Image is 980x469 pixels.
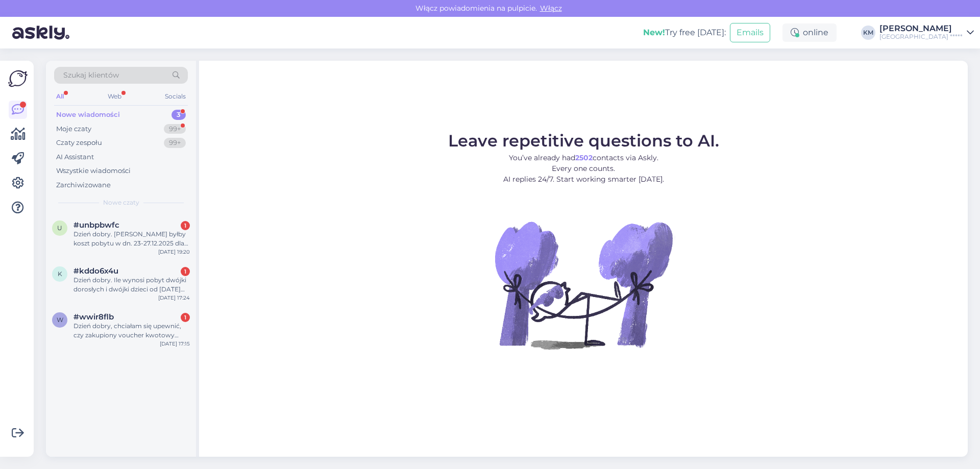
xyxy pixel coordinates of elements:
[448,131,719,151] span: Leave repetitive questions to AI.
[73,266,118,276] span: #kddo6x4u
[171,110,186,120] div: 3
[57,316,63,324] span: w
[643,28,665,37] b: New!
[56,124,91,134] div: Moje czaty
[54,90,66,103] div: All
[73,312,114,322] span: #wwir8flb
[56,166,131,176] div: Wszystkie wiadomości
[782,23,837,42] div: online
[164,124,186,134] div: 99+
[63,70,119,81] span: Szukaj klientów
[730,23,770,42] button: Emails
[73,322,190,340] div: Dzień dobry, chciałam się upewnić, czy zakupiony voucher kwotowy można wykorzystać przez cały rok...
[181,267,190,276] div: 1
[861,26,875,40] div: KM
[58,270,62,278] span: k
[106,90,124,103] div: Web
[160,340,190,348] div: [DATE] 17:15
[575,153,593,162] b: 2502
[8,69,28,88] img: Askly Logo
[537,4,565,13] span: Włącz
[56,138,102,148] div: Czaty zespołu
[643,27,726,39] div: Try free [DATE]:
[879,24,963,33] div: [PERSON_NAME]
[57,224,62,232] span: u
[181,221,190,230] div: 1
[56,152,94,162] div: AI Assistant
[73,230,190,248] div: Dzień dobry. [PERSON_NAME] byłby koszt pobytu w dn. 23-27.12.2025 dla dwóch osob doroslych i dzie...
[164,138,186,148] div: 99+
[492,193,675,377] img: No Chat active
[879,24,974,41] a: [PERSON_NAME][GEOGRAPHIC_DATA] *****
[103,198,139,207] span: Nowe czaty
[56,110,120,120] div: Nowe wiadomości
[158,248,190,256] div: [DATE] 19:20
[158,294,190,302] div: [DATE] 17:24
[73,276,190,294] div: Dzień dobry. Ile wynosi pobyt dwójki dorosłych i dwójki dzieci od [DATE] do 24. [GEOGRAPHIC_DATA]
[448,153,719,185] p: You’ve already had contacts via Askly. Every one counts. AI replies 24/7. Start working smarter [...
[73,220,119,230] span: #unbpbwfc
[163,90,188,103] div: Socials
[181,313,190,322] div: 1
[56,180,111,190] div: Zarchiwizowane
